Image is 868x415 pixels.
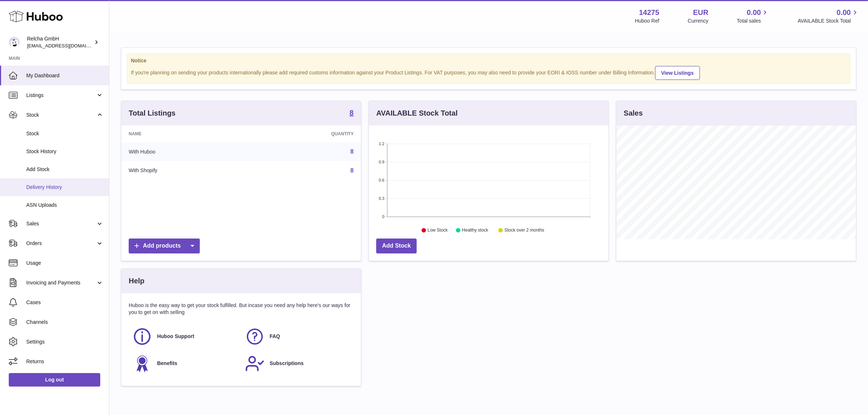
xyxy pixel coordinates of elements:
[655,66,700,80] a: View Listings
[131,65,846,80] div: If you're planning on sending your products internationally please add required customs informati...
[379,178,384,182] text: 0.6
[26,358,104,365] span: Returns
[132,327,238,346] a: Huboo Support
[270,333,280,340] span: FAQ
[9,373,100,386] a: Log out
[379,141,384,146] text: 1.2
[26,166,104,173] span: Add Stock
[250,125,361,142] th: Quantity
[129,276,144,286] h3: Help
[635,18,659,24] div: Huboo Ref
[382,214,384,219] text: 0
[639,8,659,18] strong: 14275
[624,108,643,118] h3: Sales
[737,18,769,24] span: Total sales
[26,319,104,326] span: Channels
[26,72,104,79] span: My Dashboard
[129,302,354,316] p: Huboo is the easy way to get your stock fulfilled. But incase you need any help here's our ways f...
[26,130,104,137] span: Stock
[688,18,709,24] div: Currency
[26,184,104,191] span: Delivery History
[26,220,96,227] span: Sales
[129,238,200,253] a: Add products
[270,360,304,367] span: Subscriptions
[121,142,250,161] td: With Huboo
[27,35,93,49] div: Relcha GmbH
[121,161,250,180] td: With Shopify
[350,167,354,174] a: 8
[26,260,104,267] span: Usage
[157,333,194,340] span: Huboo Support
[350,109,354,118] a: 8
[350,109,354,116] strong: 8
[26,240,96,247] span: Orders
[26,279,96,286] span: Invoicing and Payments
[505,228,544,233] text: Stock over 2 months
[693,8,708,18] strong: EUR
[121,125,250,142] th: Name
[379,160,384,164] text: 0.9
[379,196,384,201] text: 0.3
[798,18,859,24] span: AVAILABLE Stock Total
[376,108,458,118] h3: AVAILABLE Stock Total
[26,112,96,119] span: Stock
[245,327,350,346] a: FAQ
[837,8,851,18] span: 0.00
[131,57,846,64] strong: Notice
[27,43,107,49] span: [EMAIL_ADDRESS][DOMAIN_NAME]
[26,92,96,99] span: Listings
[9,37,20,48] img: internalAdmin-14275@internal.huboo.com
[132,354,238,373] a: Benefits
[737,8,769,24] a: 0.00 Total sales
[245,354,350,373] a: Subscriptions
[747,8,761,18] span: 0.00
[26,338,104,345] span: Settings
[157,360,177,367] span: Benefits
[129,108,176,118] h3: Total Listings
[26,299,104,306] span: Cases
[350,148,354,155] a: 8
[428,228,448,233] text: Low Stock
[376,238,417,253] a: Add Stock
[26,148,104,155] span: Stock History
[462,228,489,233] text: Healthy stock
[26,202,104,209] span: ASN Uploads
[798,8,859,24] a: 0.00 AVAILABLE Stock Total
